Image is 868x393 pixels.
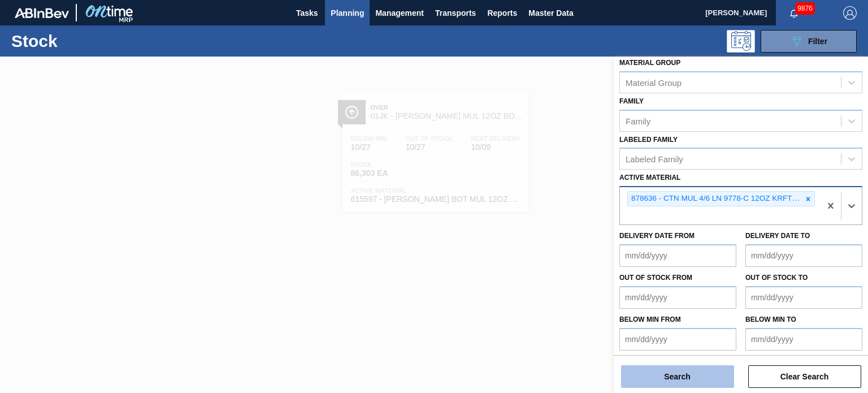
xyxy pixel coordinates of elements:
[619,136,678,144] label: Labeled Family
[619,232,695,240] label: Delivery Date from
[619,174,680,182] label: Active Material
[619,286,736,309] input: mm/dd/yyyy
[745,232,810,240] label: Delivery Date to
[619,97,644,105] label: Family
[15,8,69,18] img: TNhmsLtSVTkK8tSr43FrP2fwEKptu5GPRR3wAAAABJRU5ErkJggg==
[626,154,683,164] div: Labeled Family
[761,30,857,53] button: Filter
[619,59,680,67] label: Material Group
[727,30,755,53] div: Programming: no user selected
[619,274,692,282] label: Out of Stock from
[435,6,476,20] span: Transports
[808,37,827,46] span: Filter
[745,328,862,351] input: mm/dd/yyyy
[626,116,650,126] div: Family
[331,6,364,20] span: Planning
[626,77,682,87] div: Material Group
[776,5,812,21] button: Notifications
[745,274,808,282] label: Out of Stock to
[619,316,681,323] label: Below Min from
[745,286,862,309] input: mm/dd/yyyy
[487,6,517,20] span: Reports
[294,6,319,20] span: Tasks
[795,2,815,15] span: 9876
[619,244,736,267] input: mm/dd/yyyy
[619,328,736,351] input: mm/dd/yyyy
[628,192,802,206] div: 878636 - CTN MUL 4/6 LN 9778-C 12OZ KRFT 0724 NUN
[11,34,173,47] h1: Stock
[745,244,862,267] input: mm/dd/yyyy
[843,6,857,20] img: Logout
[745,316,796,323] label: Below Min to
[375,6,424,20] span: Management
[528,6,573,20] span: Master Data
